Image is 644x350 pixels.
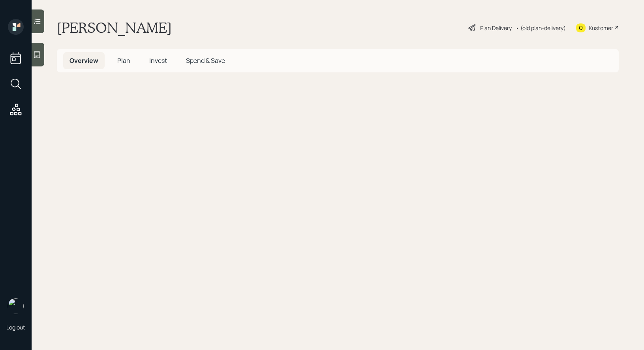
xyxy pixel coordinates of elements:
h1: [PERSON_NAME] [57,19,172,36]
img: treva-nostdahl-headshot.png [8,298,24,314]
div: Kustomer [589,24,613,32]
span: Spend & Save [186,56,225,65]
span: Overview [69,56,98,65]
span: Plan [117,56,130,65]
span: Invest [149,56,167,65]
div: • (old plan-delivery) [516,24,566,32]
div: Log out [6,324,25,331]
div: Plan Delivery [480,24,512,32]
